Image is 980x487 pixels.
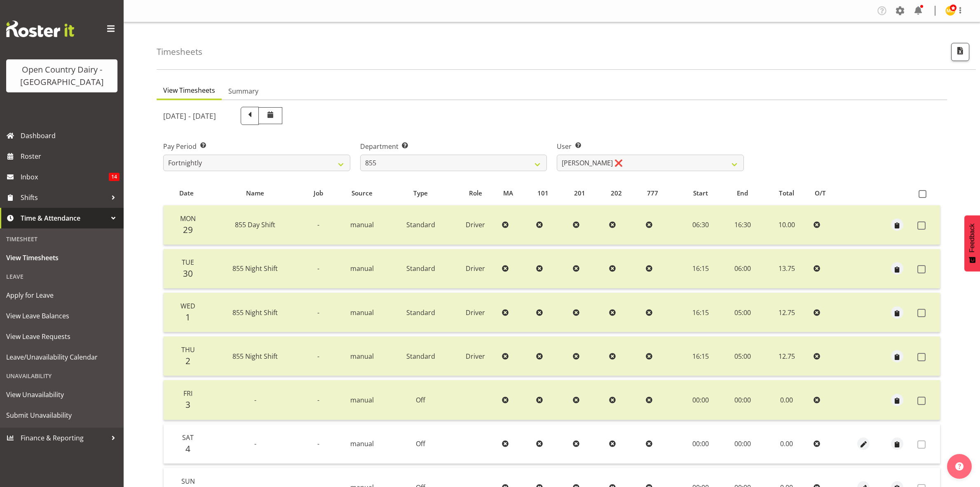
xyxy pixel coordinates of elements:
span: Time & Attendance [21,212,107,224]
td: 06:00 [722,249,763,289]
span: View Timesheets [163,85,215,95]
span: 4 [185,443,190,454]
span: Summary [228,86,258,96]
span: - [317,439,319,448]
span: 202 [611,188,622,198]
span: Driver [466,352,485,361]
span: Tue [182,258,194,267]
span: manual [350,264,374,273]
td: 16:15 [679,336,722,376]
span: 777 [647,188,658,198]
span: manual [350,439,374,448]
td: 05:00 [722,293,763,332]
span: manual [350,395,374,405]
span: Roster [21,150,120,162]
img: milk-reception-awarua7542.jpg [945,6,955,16]
label: Department [360,141,547,151]
div: Leave [2,268,122,285]
span: Sat [182,433,194,442]
td: 00:00 [722,424,763,464]
span: manual [350,352,374,361]
span: Job [314,188,323,198]
span: Apply for Leave [6,289,117,301]
span: Driver [466,220,485,229]
td: 0.00 [763,424,810,464]
span: Dashboard [21,129,120,142]
span: Wed [181,301,195,311]
span: View Leave Balances [6,310,117,322]
td: 00:00 [679,424,722,464]
h4: Timesheets [157,47,202,56]
span: Driver [466,264,485,273]
span: Fri [183,389,192,398]
span: Feedback [968,224,976,252]
span: Role [469,188,482,198]
span: Thu [181,345,195,354]
img: help-xxl-2.png [955,462,964,471]
span: View Timesheets [6,252,117,264]
td: 00:00 [722,380,763,420]
span: - [317,352,319,361]
span: - [317,264,319,273]
td: 00:00 [679,380,722,420]
span: End [737,188,748,198]
a: Submit Unavailability [2,405,122,426]
span: Type [413,188,428,198]
span: - [317,308,319,317]
span: O/T [815,188,826,198]
td: 05:00 [722,336,763,376]
button: Feedback - Show survey [964,215,980,271]
span: Submit Unavailability [6,409,117,421]
span: 855 Night Shift [232,308,278,317]
a: View Leave Balances [2,306,122,326]
span: - [317,220,319,229]
span: 855 Night Shift [232,264,278,273]
td: 12.75 [763,293,810,332]
span: 14 [109,173,120,181]
span: 855 Night Shift [232,352,278,361]
span: View Unavailability [6,388,117,401]
a: Leave/Unavailability Calendar [2,347,122,367]
span: 101 [537,188,549,198]
span: View Leave Requests [6,330,117,343]
td: 10.00 [763,205,810,245]
td: Standard [389,293,452,332]
span: - [317,395,319,405]
span: Mon [180,214,196,223]
span: 1 [185,311,190,323]
span: Sun [181,477,195,486]
span: Driver [466,308,485,317]
td: Off [389,380,452,420]
td: 16:15 [679,249,722,289]
span: manual [350,220,374,229]
td: Standard [389,336,452,376]
span: 29 [183,224,193,235]
span: 3 [185,399,190,410]
span: 201 [574,188,585,198]
h5: [DATE] - [DATE] [163,111,216,120]
td: 16:15 [679,293,722,332]
span: manual [350,308,374,317]
label: Pay Period [163,141,350,151]
span: Finance & Reporting [21,432,107,444]
span: - [254,439,256,448]
span: - [254,395,256,405]
a: Apply for Leave [2,285,122,306]
span: Leave/Unavailability Calendar [6,351,117,363]
span: MA [503,188,513,198]
td: Off [389,424,452,464]
span: Inbox [21,171,109,183]
a: View Leave Requests [2,326,122,347]
td: Standard [389,249,452,289]
td: 16:30 [722,205,763,245]
img: Rosterit website logo [6,21,74,37]
a: View Unavailability [2,384,122,405]
span: 855 Day Shift [235,220,275,229]
div: Open Country Dairy - [GEOGRAPHIC_DATA] [14,64,109,88]
td: 13.75 [763,249,810,289]
td: Standard [389,205,452,245]
div: Unavailability [2,367,122,384]
span: Shifts [21,191,107,204]
label: User [557,141,744,151]
span: Start [693,188,708,198]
